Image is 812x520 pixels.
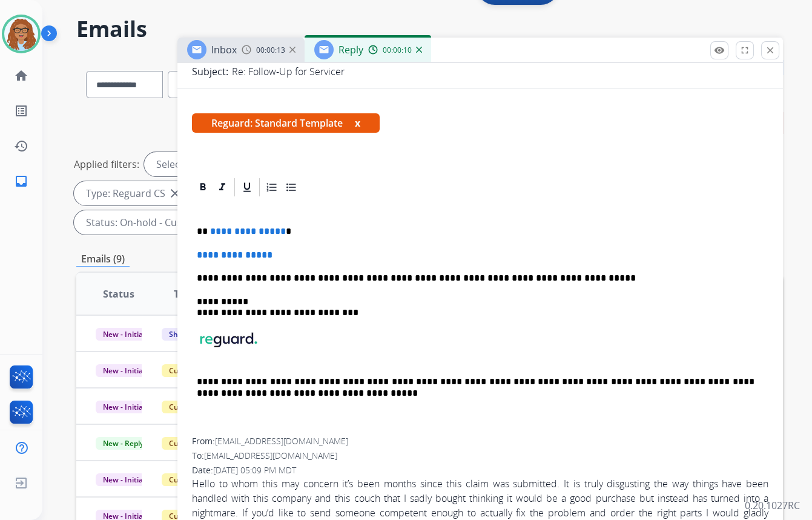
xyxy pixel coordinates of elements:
[192,64,228,79] p: Subject:
[162,364,240,377] span: Customer Support
[162,328,245,341] span: Shipping Protection
[14,174,28,188] mat-icon: inbox
[194,178,212,196] div: Bold
[204,450,337,461] span: [EMAIL_ADDRESS][DOMAIN_NAME]
[232,64,345,79] p: Re: Follow-Up for Servicer
[74,157,139,172] p: Applied filters:
[14,139,28,153] mat-icon: history
[739,45,750,56] mat-icon: fullscreen
[213,178,231,196] div: Italic
[162,401,240,413] span: Customer Support
[96,473,152,486] span: New - Initial
[192,464,768,476] div: Date:
[338,43,363,56] span: Reply
[162,473,240,486] span: Customer Support
[355,116,360,130] button: x
[14,104,28,118] mat-icon: list_alt
[211,43,237,56] span: Inbox
[96,437,151,450] span: New - Reply
[96,328,152,341] span: New - Initial
[168,186,182,201] mat-icon: close
[263,178,281,196] div: Ordered List
[383,45,412,55] span: 00:00:10
[76,252,130,267] p: Emails (9)
[96,401,152,413] span: New - Initial
[144,152,251,176] div: Selected agents: 1
[256,45,285,55] span: 00:00:13
[282,178,300,196] div: Bullet List
[74,210,239,235] div: Status: On-hold - Customer
[192,450,768,462] div: To:
[103,287,134,301] span: Status
[714,45,725,56] mat-icon: remove_red_eye
[192,435,768,447] div: From:
[174,287,196,301] span: Type
[215,435,348,447] span: [EMAIL_ADDRESS][DOMAIN_NAME]
[213,464,296,476] span: [DATE] 05:09 PM MDT
[745,498,800,513] p: 0.20.1027RC
[238,178,256,196] div: Underline
[76,17,783,41] h2: Emails
[96,364,152,377] span: New - Initial
[162,437,240,450] span: Customer Support
[14,68,28,83] mat-icon: home
[765,45,776,56] mat-icon: close
[74,181,194,205] div: Type: Reguard CS
[4,17,38,51] img: avatar
[192,113,380,133] span: Reguard: Standard Template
